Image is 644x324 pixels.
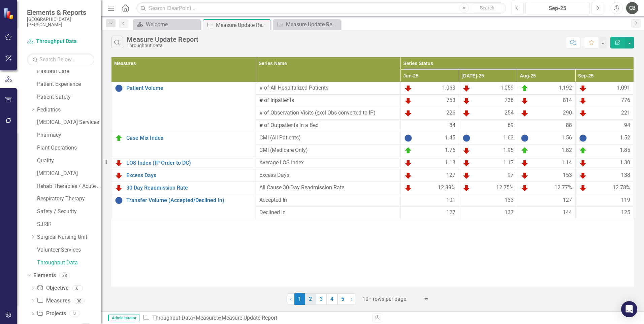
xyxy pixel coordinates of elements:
div: Measure Update Report [222,315,277,321]
a: Patient Experience [37,80,101,88]
a: Measure Update Report [275,20,339,29]
a: Welcome [135,20,199,29]
span: 1.95 [503,147,514,155]
button: Search [471,3,504,13]
td: Double-Click to Edit [400,182,459,194]
img: Below Plan [579,97,587,105]
img: Below Plan [579,84,587,92]
a: Throughput Data [152,315,193,321]
td: Double-Click to Edit [400,194,459,207]
span: 101 [446,196,455,204]
td: Double-Click to Edit [517,182,575,194]
button: CB [626,2,638,14]
a: 3 [316,293,327,305]
span: 1.52 [620,134,630,142]
a: Safety / Security [37,208,101,216]
img: Below Plan [462,84,471,92]
button: Sep-25 [525,2,590,14]
a: Projects [37,310,66,318]
a: Plant Operations [37,144,101,152]
img: Below Plan [404,109,412,117]
a: Throughput Data [27,38,94,45]
img: No Information [115,196,123,204]
a: Objective [37,284,68,292]
td: Double-Click to Edit [517,132,575,144]
span: 776 [621,97,630,105]
span: 144 [563,209,572,217]
td: Double-Click to Edit [459,144,517,157]
td: Double-Click to Edit [400,132,459,144]
td: Double-Click to Edit [400,95,459,107]
span: 125 [621,209,630,217]
td: Double-Click to Edit [517,194,575,207]
span: # of Inpatients [259,97,397,104]
td: Double-Click to Edit [256,82,400,95]
img: Below Plan [404,97,412,105]
td: Double-Click to Edit [575,95,634,107]
span: Declined In [259,209,397,217]
span: 127 [446,171,455,180]
td: Double-Click to Edit [256,132,400,144]
div: 0 [69,311,80,317]
span: 97 [508,171,514,180]
a: Quality [37,157,101,165]
span: Search [480,5,494,10]
img: Below Plan [462,97,471,105]
img: On Target [115,134,123,142]
img: Below Plan [462,109,471,117]
td: Double-Click to Edit Right Click for Context Menu [111,194,256,219]
a: Patient Volume [126,85,252,91]
img: Below Plan [521,171,529,180]
a: [MEDICAL_DATA] [37,170,101,177]
td: Double-Click to Edit [517,120,575,132]
div: Measure Update Report [127,36,198,43]
a: Throughput Data [37,259,101,267]
span: All Cause 30-Day Readmission Rate [259,184,397,192]
td: Double-Click to Edit [256,107,400,120]
img: Below Plan [462,147,471,155]
span: Excess Days [259,171,397,179]
div: Welcome [146,20,199,29]
span: 1.30 [620,159,630,167]
span: › [351,296,353,302]
span: 1,192 [559,84,572,92]
img: Below Plan [462,184,471,192]
td: Double-Click to Edit [575,157,634,169]
td: Double-Click to Edit [256,144,400,157]
td: Double-Click to Edit [400,107,459,120]
span: 226 [446,109,455,117]
span: 69 [508,122,514,129]
a: Transfer Volume (Accepted/Declined In) [126,197,252,203]
span: 153 [563,171,572,180]
div: 0 [72,285,83,291]
td: Double-Click to Edit Right Click for Context Menu [111,82,256,132]
img: Below Plan [521,159,529,167]
span: 736 [505,97,514,105]
span: 221 [621,109,630,117]
td: Double-Click to Edit [459,95,517,107]
span: CMI (Medicare Only) [259,147,397,154]
img: Below Plan [404,184,412,192]
small: [GEOGRAPHIC_DATA][PERSON_NAME] [27,17,94,28]
span: 1,059 [501,84,514,92]
span: 1.17 [503,159,514,167]
img: Below Plan [462,171,471,180]
span: 88 [566,122,572,129]
img: Below Plan [579,109,587,117]
td: Double-Click to Edit [517,169,575,182]
img: Below Plan [115,184,123,192]
span: 137 [505,209,514,217]
td: Double-Click to Edit [256,95,400,107]
span: 1.76 [445,147,455,155]
td: Double-Click to Edit [575,82,634,95]
a: Measures [196,315,219,321]
img: Below Plan [579,159,587,167]
div: Sep-25 [528,4,587,12]
a: Pediatrics [37,106,101,114]
a: Case Mix Index [126,135,252,141]
a: 2 [305,293,316,305]
span: # of Outpatients in a Bed [259,122,397,129]
td: Double-Click to Edit Right Click for Context Menu [111,157,256,169]
a: 30 Day Readmission Rate [126,185,252,191]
